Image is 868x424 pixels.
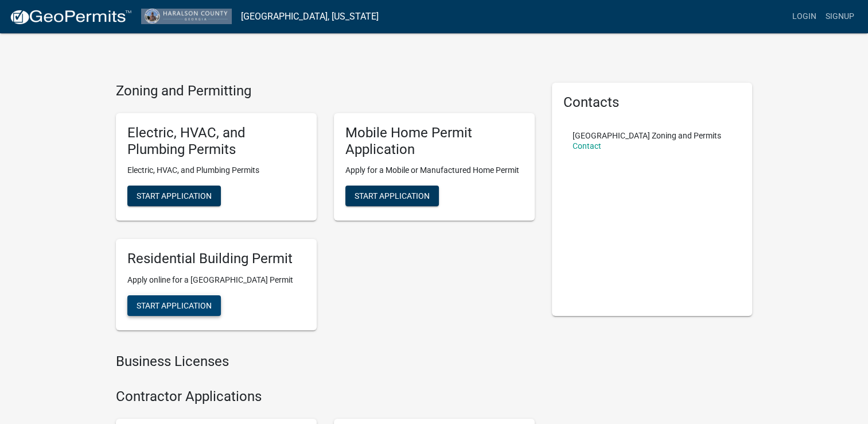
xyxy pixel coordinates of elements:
[127,125,305,158] h5: Electric, HVAC, and Plumbing Permits
[345,125,523,158] h5: Mobile Home Permit Application
[563,94,741,111] h5: Contacts
[127,164,305,176] p: Electric, HVAC, and Plumbing Permits
[141,9,232,24] img: Haralson County, Georgia
[573,141,601,151] a: Contact
[788,6,821,28] a: Login
[127,186,221,206] button: Start Application
[116,353,535,370] h4: Business Licenses
[573,132,721,140] p: [GEOGRAPHIC_DATA] Zoning and Permits
[821,6,859,28] a: Signup
[345,186,439,206] button: Start Application
[137,301,212,310] span: Start Application
[127,274,305,286] p: Apply online for a [GEOGRAPHIC_DATA] Permit
[345,164,523,176] p: Apply for a Mobile or Manufactured Home Permit
[127,250,305,267] h5: Residential Building Permit
[116,388,535,405] h4: Contractor Applications
[137,191,212,201] span: Start Application
[127,295,221,316] button: Start Application
[241,7,379,26] a: [GEOGRAPHIC_DATA], [US_STATE]
[116,83,535,99] h4: Zoning and Permitting
[355,191,430,201] span: Start Application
